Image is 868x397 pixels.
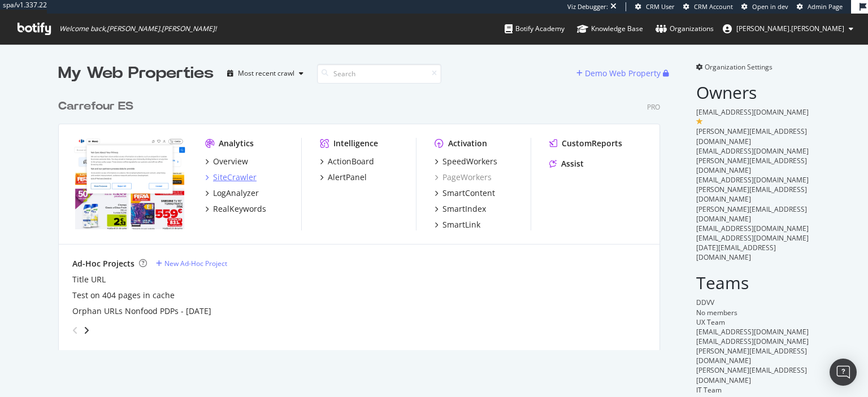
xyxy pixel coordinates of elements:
div: DDVV [696,298,810,307]
span: [PERSON_NAME][EMAIL_ADDRESS][DOMAIN_NAME] [696,156,807,175]
a: CRM User [635,2,675,11]
a: Demo Web Property [576,68,663,78]
span: Welcome back, [PERSON_NAME].[PERSON_NAME] ! [59,24,216,33]
div: Activation [448,138,487,149]
span: [EMAIL_ADDRESS][DOMAIN_NAME] [696,233,809,243]
img: www.carrefour.es [72,138,187,229]
a: Carrefour ES [58,98,138,115]
div: Analytics [219,138,254,149]
span: [EMAIL_ADDRESS][DOMAIN_NAME] [696,146,809,156]
div: My Web Properties [58,62,214,85]
div: CustomReports [562,138,622,149]
span: [EMAIL_ADDRESS][DOMAIN_NAME] [696,175,809,185]
a: SpeedWorkers [435,156,497,167]
a: Open in dev [741,2,788,11]
a: CRM Account [683,2,733,11]
div: angle-left [68,321,83,339]
div: SpeedWorkers [442,156,497,167]
div: Overview [213,156,248,167]
div: SiteCrawler [213,172,257,183]
a: Orphan URLs Nonfood PDPs - [DATE] [72,306,211,317]
div: Most recent crawl [238,70,294,77]
div: Pro [647,102,660,112]
div: LogAnalyzer [213,187,259,199]
div: Knowledge Base [577,23,643,34]
div: Organizations [656,23,714,34]
div: Carrefour ES [58,98,133,115]
div: SmartLink [442,219,480,230]
a: ActionBoard [320,156,374,167]
div: New Ad-Hoc Project [164,259,227,268]
div: Demo Web Property [585,68,661,79]
div: RealKeywords [213,203,266,215]
span: [PERSON_NAME][EMAIL_ADDRESS][DOMAIN_NAME] [696,204,807,224]
span: [EMAIL_ADDRESS][DOMAIN_NAME] [696,327,809,337]
a: Overview [205,156,248,167]
a: Botify Academy [505,14,565,44]
a: Knowledge Base [577,14,643,44]
div: Intelligence [333,138,378,149]
span: [PERSON_NAME][EMAIL_ADDRESS][DOMAIN_NAME] [696,365,807,385]
a: SmartIndex [435,203,486,215]
div: Assist [561,158,584,169]
button: [PERSON_NAME].[PERSON_NAME] [714,20,862,38]
a: New Ad-Hoc Project [156,259,227,268]
span: CRM User [646,2,675,11]
span: Admin Page [808,2,843,11]
div: Viz Debugger: [567,2,608,11]
button: Demo Web Property [576,64,663,82]
button: Most recent crawl [223,64,308,82]
a: PageWorkers [435,172,492,183]
div: IT Team [696,385,810,395]
div: Botify Academy [505,23,565,34]
a: Test on 404 pages in cache [72,290,175,301]
div: SmartIndex [442,203,486,215]
h2: Owners [696,83,810,102]
a: RealKeywords [205,203,266,215]
div: ActionBoard [328,156,374,167]
div: grid [58,85,669,350]
span: [DATE][EMAIL_ADDRESS][DOMAIN_NAME] [696,243,776,262]
div: UX Team [696,317,810,327]
a: Admin Page [797,2,843,11]
a: AlertPanel [320,172,367,183]
span: Open in dev [752,2,788,11]
div: Ad-Hoc Projects [72,258,134,269]
span: [PERSON_NAME][EMAIL_ADDRESS][DOMAIN_NAME] [696,126,807,146]
a: Assist [549,158,584,169]
a: Organizations [656,14,714,44]
span: Organization Settings [705,62,772,72]
span: [EMAIL_ADDRESS][DOMAIN_NAME] [696,224,809,233]
div: No members [696,308,810,317]
a: CustomReports [549,138,622,149]
h2: Teams [696,273,810,292]
a: Title URL [72,274,106,285]
div: angle-right [83,325,90,336]
a: SmartContent [435,187,495,199]
div: AlertPanel [328,172,367,183]
span: [EMAIL_ADDRESS][DOMAIN_NAME] [696,337,809,346]
span: [PERSON_NAME][EMAIL_ADDRESS][DOMAIN_NAME] [696,185,807,204]
a: SmartLink [435,219,480,230]
span: [PERSON_NAME][EMAIL_ADDRESS][DOMAIN_NAME] [696,346,807,365]
a: SiteCrawler [205,172,257,183]
a: LogAnalyzer [205,187,259,199]
input: Search [317,64,441,84]
div: Open Intercom Messenger [830,359,857,386]
div: SmartContent [442,187,495,199]
span: benjamin.bussiere [736,24,844,33]
span: [EMAIL_ADDRESS][DOMAIN_NAME] [696,107,809,117]
span: CRM Account [694,2,733,11]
